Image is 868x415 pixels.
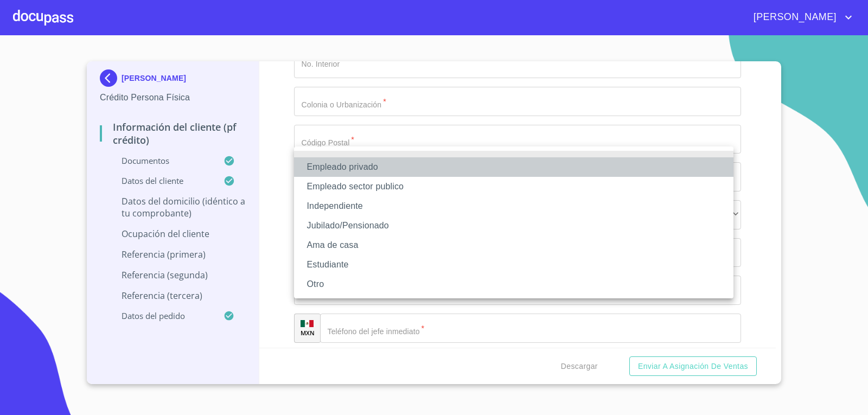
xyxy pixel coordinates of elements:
[294,216,733,235] li: Jubilado/Pensionado
[294,235,733,255] li: Ama de casa
[294,255,733,274] li: Estudiante
[294,177,733,196] li: Empleado sector publico
[294,274,733,294] li: Otro
[294,196,733,216] li: Independiente
[294,157,733,177] li: Empleado privado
